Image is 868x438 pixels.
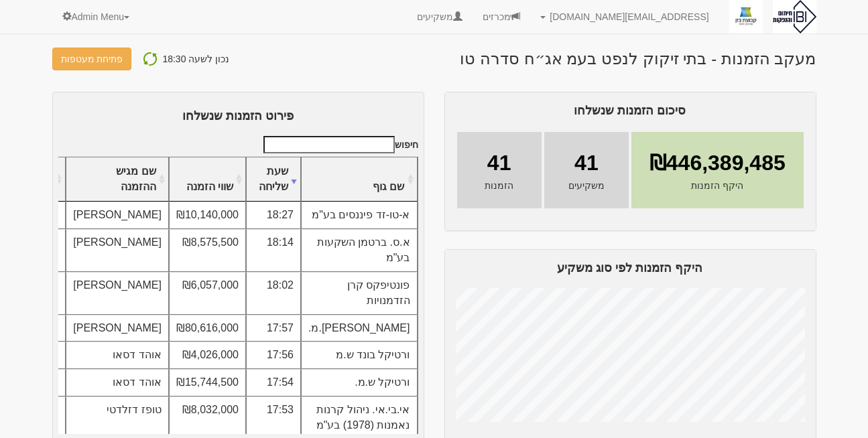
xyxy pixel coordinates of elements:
span: 41 [574,148,599,179]
p: נכון לשעה 18:30 [162,50,229,68]
td: [PERSON_NAME] [66,229,169,272]
span: היקף הזמנות [691,179,743,192]
th: שם גוף : activate to sort column ascending [301,157,418,202]
label: חיפוש [259,136,418,153]
span: סיכום הזמנות שנשלחו [574,104,686,117]
span: פירוט הזמנות שנשלחו [182,109,294,123]
h1: מעקב הזמנות - בתי זיקוק לנפט בעמ אג״ח סדרה טו [460,50,816,68]
td: [PERSON_NAME] [66,272,169,315]
td: ₪8,575,500 [169,229,246,272]
span: משקיעים [568,179,605,192]
td: אוהד דסאו [66,342,169,369]
td: ₪15,744,500 [169,369,246,396]
td: ורטיקל ש.מ. [301,369,418,396]
td: ורטיקל בונד ש.מ [301,342,418,369]
th: שווי הזמנה : activate to sort column ascending [169,157,246,202]
a: פתיחת מעטפות [52,48,132,70]
span: היקף הזמנות לפי סוג משקיע [557,261,702,275]
td: אוהד דסאו [66,369,169,396]
td: ₪80,616,000 [169,315,246,342]
td: א-טו-זד פיננסים בע"מ [301,202,418,229]
span: 41 [487,148,511,179]
td: [PERSON_NAME] [66,315,169,342]
td: 17:56 [246,342,301,369]
td: 18:02 [246,272,301,315]
span: ₪446,389,485 [649,148,786,179]
td: 18:27 [246,202,301,229]
td: ₪10,140,000 [169,202,246,229]
td: 17:57 [246,315,301,342]
img: refresh-icon.png [142,51,158,67]
td: ₪4,026,000 [169,342,246,369]
td: [PERSON_NAME] [66,202,169,229]
input: חיפוש [263,136,395,153]
td: [PERSON_NAME].מ. [301,315,418,342]
th: שם מגיש ההזמנה : activate to sort column ascending [66,157,169,202]
td: א.ס. ברטמן השקעות בע"מ [301,229,418,272]
td: פונטיפקס קרן הזדמנויות [301,272,418,315]
th: שעת שליחה : activate to sort column ascending [246,157,301,202]
span: הזמנות [485,179,513,192]
td: 18:14 [246,229,301,272]
td: 17:54 [246,369,301,396]
td: ₪6,057,000 [169,272,246,315]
